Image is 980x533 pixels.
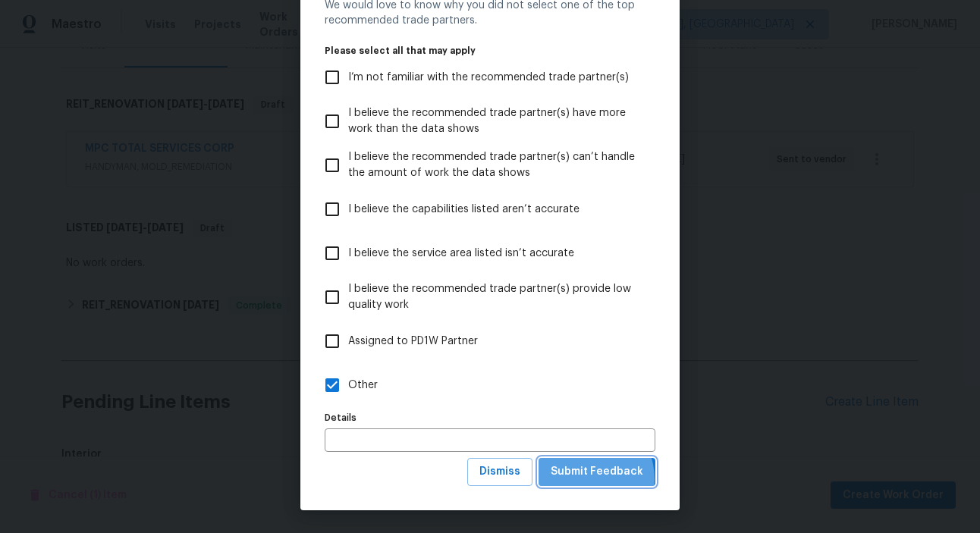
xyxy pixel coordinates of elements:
[325,413,655,422] label: Details
[551,462,643,481] span: Submit Feedback
[348,281,643,313] span: I believe the recommended trade partner(s) provide low quality work
[539,458,655,486] button: Submit Feedback
[348,378,378,393] span: Other
[348,202,580,218] span: I believe the capabilities listed aren’t accurate
[348,149,643,181] span: I believe the recommended trade partner(s) can’t handle the amount of work the data shows
[325,46,655,55] legend: Please select all that may apply
[467,458,532,486] button: Dismiss
[348,105,643,137] span: I believe the recommended trade partner(s) have more work than the data shows
[348,334,478,350] span: Assigned to PD1W Partner
[348,246,574,262] span: I believe the service area listed isn’t accurate
[348,70,629,86] span: I’m not familiar with the recommended trade partner(s)
[479,462,520,481] span: Dismiss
